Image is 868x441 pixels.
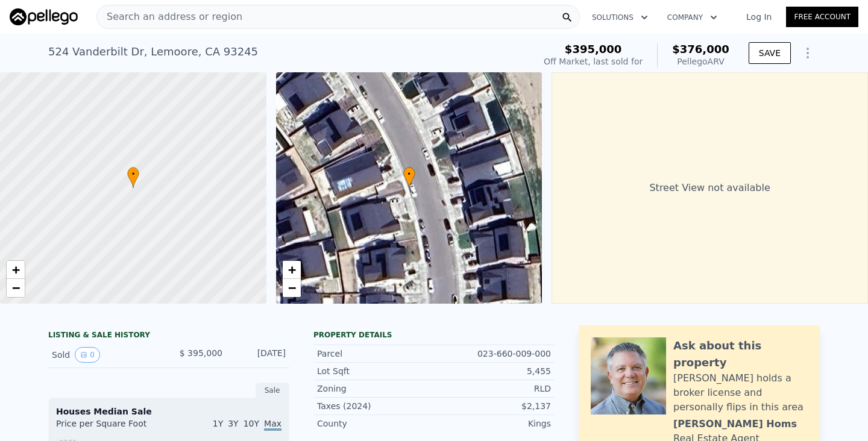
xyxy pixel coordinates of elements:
a: Zoom in [283,261,301,279]
div: • [403,167,415,188]
button: SAVE [749,42,791,64]
span: + [12,262,20,277]
div: RLD [434,383,551,395]
a: Zoom in [7,261,25,279]
div: LISTING & SALE HISTORY [48,330,289,342]
div: Price per Square Foot [56,418,169,437]
div: Kings [434,418,551,430]
span: 3Y [228,419,238,428]
a: Zoom out [283,279,301,297]
div: $2,137 [434,400,551,412]
div: • [127,167,139,188]
span: − [288,280,295,295]
div: Ask about this property [673,337,808,371]
span: Search an address or region [97,10,242,24]
div: Property details [313,330,555,340]
button: View historical data [75,347,100,363]
button: Solutions [582,7,658,28]
div: County [317,418,434,430]
span: $395,000 [565,43,622,55]
div: Pellego ARV [672,55,729,67]
a: Log In [732,11,786,23]
span: $ 395,000 [180,348,222,358]
div: [PERSON_NAME] holds a broker license and personally flips in this area [673,371,808,414]
a: Zoom out [7,279,25,297]
div: 524 Vanderbilt Dr , Lemoore , CA 93245 [48,43,258,60]
div: 5,455 [434,365,551,377]
div: Parcel [317,348,434,360]
span: • [127,169,139,180]
span: + [288,262,295,277]
span: $376,000 [672,43,729,55]
span: • [403,169,415,180]
div: 023-660-009-000 [434,348,551,360]
a: Free Account [786,7,858,27]
div: Houses Median Sale [56,405,281,418]
button: Company [658,7,727,28]
div: [PERSON_NAME] Homs [673,417,797,431]
img: Pellego [10,8,78,25]
div: Street View not available [552,72,868,304]
div: Sold [52,347,159,363]
span: 1Y [213,419,223,428]
span: 10Y [244,419,259,428]
div: [DATE] [232,347,286,363]
div: Off Market, last sold for [544,55,643,67]
button: Show Options [796,41,820,65]
span: − [12,280,20,295]
div: Sale [256,383,289,398]
div: Zoning [317,383,434,395]
div: Taxes (2024) [317,400,434,412]
span: Max [264,419,281,431]
div: Lot Sqft [317,365,434,377]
